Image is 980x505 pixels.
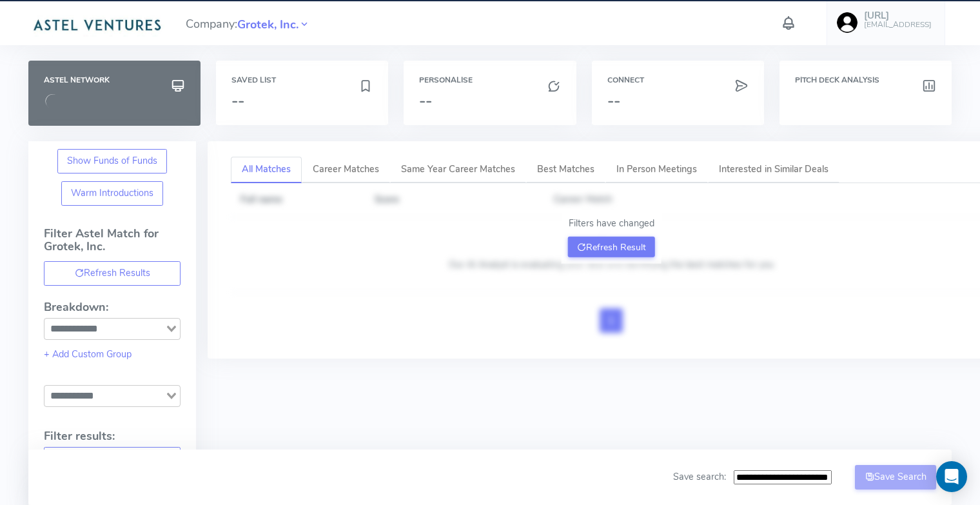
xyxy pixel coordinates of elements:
[44,261,181,286] button: Refresh Results
[44,348,132,361] a: + Add Custom Group
[44,301,181,314] h4: Breakdown:
[708,157,839,183] a: Interested in Similar Deals
[673,470,726,483] span: Save search:
[44,318,181,340] div: Search for option
[302,157,390,183] a: Career Matches
[616,163,697,175] span: In Person Meetings
[401,163,515,175] span: Same Year Career Matches
[365,183,544,217] th: Score
[231,157,302,183] a: All Matches
[864,10,932,21] h5: [URL]
[449,258,774,272] p: Our AI Analyst is evaluating your deal and identifying the best matches for you
[313,163,379,175] span: Career Matches
[537,163,594,175] span: Best Matches
[390,157,526,183] a: Same Year Career Matches
[186,12,310,34] span: Company:
[607,76,749,84] h6: Connect
[44,228,181,261] h4: Filter Astel Match for Grotek, Inc.
[568,217,655,231] p: Filters have changed
[600,308,623,333] a: 1
[419,92,560,109] h3: --
[231,90,244,111] span: --
[419,76,560,84] h6: Personalise
[605,157,708,183] a: In Person Meetings
[46,321,164,337] input: Search for option
[837,12,857,33] img: user-image
[936,461,967,492] div: Open Intercom Messenger
[568,237,655,257] button: Refresh Result
[231,76,373,84] h6: Saved List
[237,16,299,34] span: Grotek, Inc.
[526,157,605,183] a: Best Matches
[44,385,181,407] div: Search for option
[57,149,168,173] button: Show Funds of Funds
[719,163,828,175] span: Interested in Similar Deals
[44,76,185,84] h6: Astel Network
[242,163,291,175] span: All Matches
[44,430,181,443] h4: Filter results:
[231,183,365,217] th: Full name
[864,21,932,29] h6: [EMAIL_ADDRESS]
[61,181,164,206] button: Warm Introductions
[607,92,749,109] h3: --
[44,447,181,471] button: Match Investors
[237,16,299,32] a: Grotek, Inc.
[795,76,936,84] h6: Pitch Deck Analysis
[46,388,164,404] input: Search for option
